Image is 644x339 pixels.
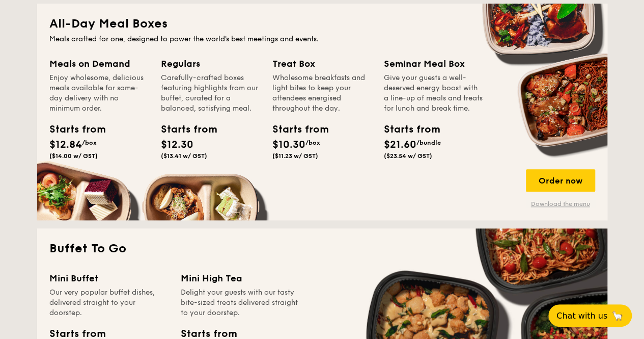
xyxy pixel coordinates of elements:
[272,57,372,71] div: Treat Box
[384,122,430,137] div: Starts from
[82,139,97,146] span: /box
[272,122,318,137] div: Starts from
[49,241,595,257] h2: Buffet To Go
[416,139,441,146] span: /bundle
[49,152,98,160] span: ($14.00 w/ GST)
[49,73,149,114] div: Enjoy wholesome, delicious meals available for same-day delivery with no minimum order.
[526,200,595,208] a: Download the menu
[161,57,260,71] div: Regulars
[272,73,372,114] div: Wholesome breakfasts and light bites to keep your attendees energised throughout the day.
[161,139,193,151] span: $12.30
[181,271,300,285] div: Mini High Tea
[161,122,207,137] div: Starts from
[49,122,95,137] div: Starts from
[272,152,318,160] span: ($11.23 w/ GST)
[161,152,207,160] span: ($13.41 w/ GST)
[548,304,632,327] button: Chat with us🦙
[49,57,149,71] div: Meals on Demand
[181,288,300,318] div: Delight your guests with our tasty bite-sized treats delivered straight to your doorstep.
[161,73,260,114] div: Carefully-crafted boxes featuring highlights from our buffet, curated for a balanced, satisfying ...
[49,139,82,151] span: $12.84
[384,139,416,151] span: $21.60
[49,288,169,318] div: Our very popular buffet dishes, delivered straight to your doorstep.
[272,139,305,151] span: $10.30
[49,34,595,44] div: Meals crafted for one, designed to power the world's best meetings and events.
[384,152,432,160] span: ($23.54 w/ GST)
[305,139,320,146] span: /box
[384,57,483,71] div: Seminar Meal Box
[526,169,595,192] div: Order now
[556,311,607,321] span: Chat with us
[49,16,595,32] h2: All-Day Meal Boxes
[49,271,169,285] div: Mini Buffet
[384,73,483,114] div: Give your guests a well-deserved energy boost with a line-up of meals and treats for lunch and br...
[611,310,624,322] span: 🦙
